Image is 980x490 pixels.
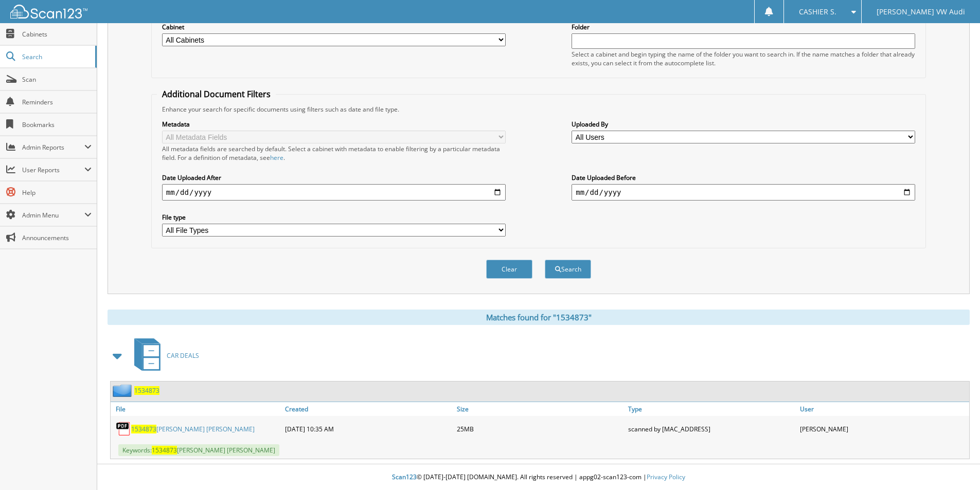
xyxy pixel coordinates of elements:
div: Matches found for "1534873" [108,310,970,325]
label: Folder [572,23,915,31]
button: Clear [486,260,532,279]
div: [DATE] 10:35 AM [282,419,454,439]
input: start [162,184,506,201]
a: Privacy Policy [647,473,685,481]
span: Reminders [22,98,92,106]
img: PDF.png [116,421,131,437]
legend: Additional Document Filters [157,88,276,100]
span: Search [22,52,90,61]
span: User Reports [22,166,84,174]
button: Search [545,260,591,279]
a: CAR DEALS [128,335,199,376]
img: scan123-logo-white.svg [10,5,87,19]
a: 1534873[PERSON_NAME] [PERSON_NAME] [131,425,255,433]
a: User [797,402,969,416]
span: CASHIER S. [799,9,836,15]
span: Cabinets [22,30,92,39]
span: CAR DEALS [167,351,199,360]
img: folder2.png [113,384,134,397]
span: 1534873 [131,425,156,433]
div: scanned by [MAC_ADDRESS] [626,419,797,439]
span: Scan123 [392,473,417,481]
span: Keywords: [PERSON_NAME] [PERSON_NAME] [118,444,279,456]
span: 1534873 [152,446,177,455]
div: Select a cabinet and begin typing the name of the folder you want to search in. If the name match... [572,50,915,67]
div: Enhance your search for specific documents using filters such as date and file type. [157,105,920,114]
label: Date Uploaded Before [572,173,915,182]
span: Admin Menu [22,211,84,220]
a: here [270,153,283,162]
label: Cabinet [162,23,506,31]
label: Metadata [162,120,506,129]
a: File [111,402,282,416]
a: 1534873 [134,386,159,395]
span: Scan [22,75,92,84]
div: 25MB [454,419,626,439]
div: [PERSON_NAME] [797,419,969,439]
span: Bookmarks [22,120,92,129]
span: Help [22,188,92,197]
a: Created [282,402,454,416]
label: Date Uploaded After [162,173,506,182]
input: end [572,184,915,201]
iframe: Chat Widget [929,441,980,490]
a: Size [454,402,626,416]
div: All metadata fields are searched by default. Select a cabinet with metadata to enable filtering b... [162,144,506,162]
span: [PERSON_NAME] VW Audi [877,9,965,15]
a: Type [626,402,797,416]
span: Admin Reports [22,143,84,152]
div: © [DATE]-[DATE] [DOMAIN_NAME]. All rights reserved | appg02-scan123-com | [97,465,980,490]
label: File type [162,213,506,222]
span: Announcements [22,233,92,242]
label: Uploaded By [572,120,915,129]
